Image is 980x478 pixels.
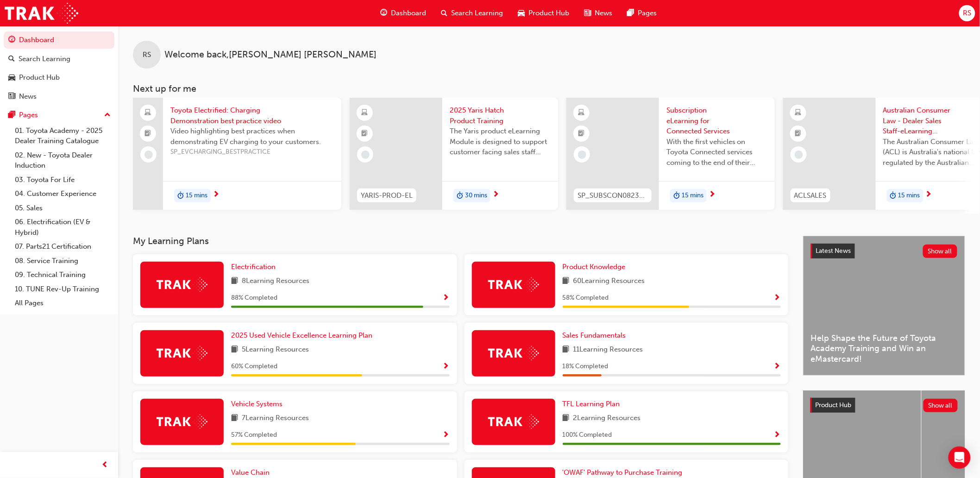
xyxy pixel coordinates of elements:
[811,333,957,365] span: Help Shape the Future of Toyota Academy Training and Win an eMastercard!
[578,151,586,159] span: learningRecordVerb_NONE-icon
[8,36,15,44] span: guage-icon
[11,173,114,187] a: 03. Toyota For Life
[563,293,609,303] span: 58 % Completed
[186,190,207,201] span: 15 mins
[563,468,683,477] span: 'OWAF' Pathway to Purchase Training
[488,277,539,292] img: Trak
[362,107,368,119] span: learningResourceType_ELEARNING-icon
[628,7,634,19] span: pages-icon
[488,346,539,360] img: Trak
[231,413,238,424] span: book-icon
[118,83,980,94] h3: Next up for me
[19,91,37,102] div: News
[381,7,388,19] span: guage-icon
[794,190,827,201] span: ACLSALES
[231,293,277,303] span: 88 % Completed
[177,190,184,202] span: duration-icon
[4,30,114,107] button: DashboardSearch LearningProduct HubNews
[923,245,958,258] button: Show all
[563,330,630,341] a: Sales Fundamentals
[231,468,270,477] span: Value Chain
[231,361,277,372] span: 60 % Completed
[8,93,15,101] span: news-icon
[361,151,370,159] span: learningRecordVerb_NONE-icon
[11,254,114,268] a: 08. Service Training
[563,430,612,440] span: 100 % Completed
[925,191,932,199] span: next-icon
[19,54,70,64] div: Search Learning
[573,413,641,424] span: 2 Learning Resources
[577,4,620,23] a: news-iconNews
[391,8,427,19] span: Dashboard
[573,276,645,287] span: 60 Learning Resources
[566,98,775,210] a: SP_SUBSCON0823_ELSubscription eLearning for Connected ServicesWith the first vehicles on Toyota C...
[231,263,276,271] span: Electrification
[4,88,114,105] a: News
[774,292,781,304] button: Show Progress
[102,459,109,471] span: prev-icon
[143,50,151,60] span: RS
[231,276,238,287] span: book-icon
[563,399,624,409] a: TFL Learning Plan
[709,191,716,199] span: next-icon
[795,151,803,159] span: learningRecordVerb_NONE-icon
[443,361,450,372] button: Show Progress
[11,124,114,148] a: 01. Toyota Academy - 2025 Dealer Training Catalogue
[963,8,971,19] span: RS
[242,413,309,424] span: 7 Learning Resources
[157,277,207,292] img: Trak
[666,137,767,168] span: With the first vehicles on Toyota Connected services coming to the end of their complimentary per...
[231,430,277,440] span: 57 % Completed
[231,331,372,340] span: 2025 Used Vehicle Excellence Learning Plan
[242,344,309,356] span: 5 Learning Resources
[231,330,376,341] a: 2025 Used Vehicle Excellence Learning Plan
[443,363,450,371] span: Show Progress
[11,215,114,239] a: 06. Electrification (EV & Hybrid)
[810,398,958,413] a: Product HubShow all
[350,98,558,210] a: YARIS-PROD-EL2025 Yaris Hatch Product TrainingThe Yaris product eLearning Module is designed to s...
[563,262,629,272] a: Product Knowledge
[890,190,897,202] span: duration-icon
[231,262,279,272] a: Electrification
[803,236,965,376] a: Latest NewsShow allHelp Shape the Future of Toyota Academy Training and Win an eMastercard!
[231,344,238,356] span: book-icon
[19,110,38,120] div: Pages
[488,415,539,429] img: Trak
[795,107,802,119] span: learningResourceType_ELEARNING-icon
[170,147,334,157] span: SP_EVCHARGING_BESTPRACTICE
[104,109,111,121] span: up-icon
[898,190,920,201] span: 15 mins
[170,126,334,147] span: Video highlighting best practices when demonstrating EV charging to your customers.
[563,361,609,372] span: 18 % Completed
[144,151,153,159] span: learningRecordVerb_NONE-icon
[774,429,781,441] button: Show Progress
[4,107,114,124] button: Pages
[457,190,463,202] span: duration-icon
[563,331,626,340] span: Sales Fundamentals
[811,244,957,258] a: Latest NewsShow all
[443,431,450,440] span: Show Progress
[774,363,781,371] span: Show Progress
[170,105,334,126] span: Toyota Electrified: Charging Demonstration best practice video
[563,263,626,271] span: Product Knowledge
[11,239,114,254] a: 07. Parts21 Certification
[373,4,434,23] a: guage-iconDashboard
[443,292,450,304] button: Show Progress
[816,401,852,409] span: Product Hub
[949,447,971,469] div: Open Intercom Messenger
[5,3,78,24] img: Trak
[11,187,114,201] a: 04. Customer Experience
[8,111,15,119] span: pages-icon
[959,5,975,21] button: RS
[443,429,450,441] button: Show Progress
[563,467,686,478] a: 'OWAF' Pathway to Purchase Training
[8,55,15,63] span: search-icon
[452,8,503,19] span: Search Learning
[133,98,341,210] a: Toyota Electrified: Charging Demonstration best practice videoVideo highlighting best practices w...
[450,126,551,157] span: The Yaris product eLearning Module is designed to support customer facing sales staff with introd...
[4,69,114,86] a: Product Hub
[8,74,15,82] span: car-icon
[145,107,151,119] span: laptop-icon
